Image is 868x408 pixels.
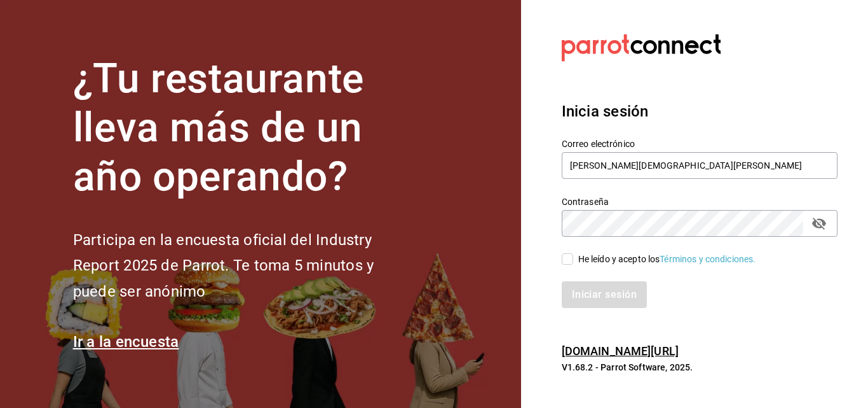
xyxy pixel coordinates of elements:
[660,254,756,264] a: Términos y condiciones.
[562,152,837,179] input: Ingresa tu correo electrónico
[73,333,179,351] a: Ir a la encuesta
[562,344,679,358] a: [DOMAIN_NAME][URL]
[578,253,756,266] div: He leído y acepto los
[562,139,837,148] label: Correo electrónico
[73,227,416,305] h2: Participa en la encuesta oficial del Industry Report 2025 de Parrot. Te toma 5 minutos y puede se...
[562,197,837,206] label: Contraseña
[73,55,416,201] h1: ¿Tu restaurante lleva más de un año operando?
[562,361,837,374] p: V1.68.2 - Parrot Software, 2025.
[808,213,830,234] button: passwordField
[562,100,837,123] h3: Inicia sesión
